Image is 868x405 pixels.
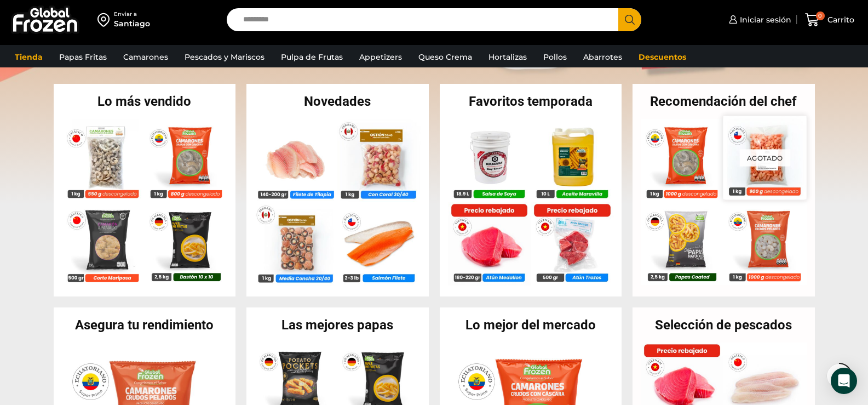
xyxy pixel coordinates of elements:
div: Santiago [114,18,150,29]
a: Abarrotes [578,47,628,67]
a: Camarones [118,47,174,67]
h2: Novedades [246,95,429,108]
h2: Lo más vendido [54,95,236,108]
a: Queso Crema [413,47,478,67]
h2: Favoritos temporada [440,95,622,108]
button: Search button [618,8,641,31]
a: Appetizers [354,47,407,67]
span: Carrito [825,14,854,25]
a: Hortalizas [483,47,532,67]
img: address-field-icon.svg [97,10,114,29]
h2: Recomendación del chef [633,95,815,108]
a: Iniciar sesión [726,9,791,31]
a: Descuentos [633,47,692,67]
h2: Selección de pescados [633,318,815,332]
a: Papas Fritas [54,47,112,67]
a: Pescados y Mariscos [179,47,270,67]
a: Tienda [9,47,48,67]
p: Agotado [740,149,791,166]
a: Pulpa de Frutas [275,47,348,67]
h2: Asegura tu rendimiento [54,318,236,332]
h2: Lo mejor del mercado [440,318,622,332]
div: Open Intercom Messenger [831,368,857,394]
span: 0 [816,12,825,20]
a: Pollos [538,47,572,67]
div: Enviar a [114,10,150,18]
h2: Las mejores papas [246,318,429,332]
span: Iniciar sesión [737,14,791,25]
a: 0 Carrito [802,7,857,33]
